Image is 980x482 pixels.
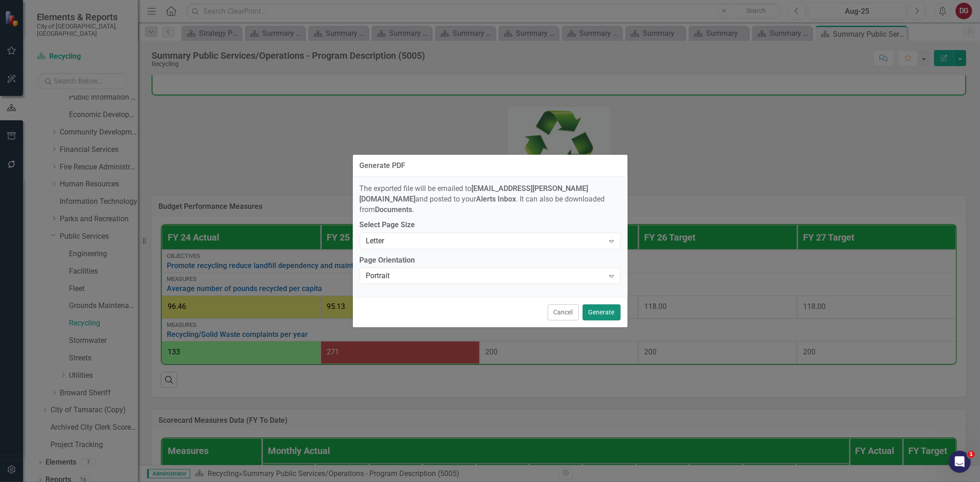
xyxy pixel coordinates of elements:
[548,304,579,320] button: Cancel
[375,205,413,214] strong: Documents
[583,304,621,320] button: Generate
[360,184,589,203] strong: [EMAIL_ADDRESS][PERSON_NAME][DOMAIN_NAME]
[360,255,621,266] label: Page Orientation
[366,235,605,246] div: Letter
[360,184,605,214] span: The exported file will be emailed to and posted to your . It can also be downloaded from .
[366,271,605,281] div: Portrait
[476,195,516,203] strong: Alerts Inbox
[360,162,406,170] div: Generate PDF
[360,220,621,230] label: Select Page Size
[949,451,971,473] iframe: Intercom live chat
[968,451,975,458] span: 1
